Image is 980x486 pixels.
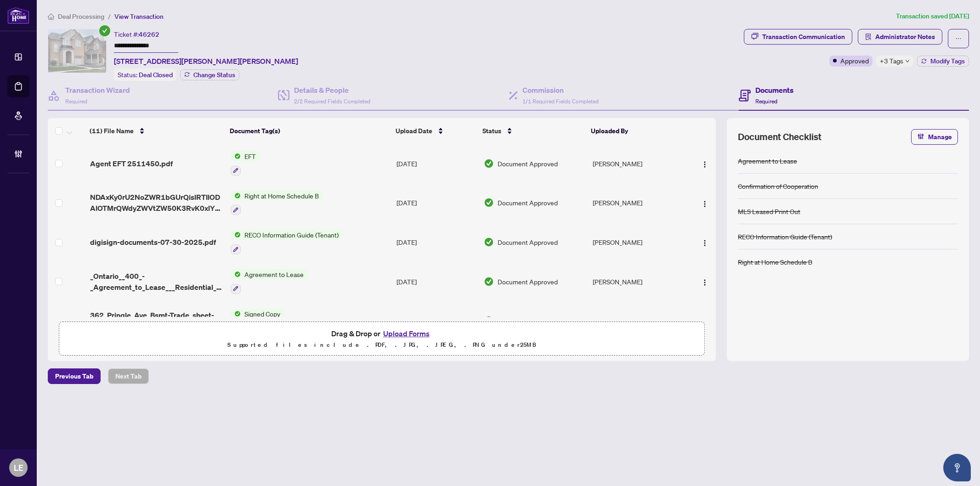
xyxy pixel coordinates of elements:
[90,192,224,214] span: NDAxKy0rU2NoZWR1bGUrQislRTIlODAlOTMrQWdyZWVtZW50K3RvK0xlYXNlKyVFMiU4MCU5MytSZXNpZGVudGlhbCstK1Jld...
[231,151,260,176] button: Status IconEFT
[589,262,685,301] td: [PERSON_NAME]
[65,98,87,105] span: Required
[331,328,432,339] span: Drag & Drop or
[65,339,699,350] p: Supported files include .PDF, .JPG, .JPEG, .PNG under 25 MB
[65,85,130,96] h4: Transaction Wizard
[59,322,704,356] span: Drag & Drop orUpload FormsSupported files include .PDF, .JPG, .JPEG, .PNG under25MB
[241,191,323,201] span: Right at Home Schedule B
[90,237,216,248] span: digisign-documents-07-30-2025.pdf
[231,230,241,240] img: Status Icon
[744,29,852,45] button: Transaction Communication
[701,200,708,208] img: Logo
[762,29,845,44] div: Transaction Communication
[755,85,793,96] h4: Documents
[858,29,942,45] button: Administrator Notes
[943,454,971,481] button: Open asap
[294,85,370,96] h4: Details & People
[380,328,432,339] button: Upload Forms
[589,183,685,223] td: [PERSON_NAME]
[393,183,480,223] td: [DATE]
[99,25,110,36] span: check-circle
[498,237,558,247] span: Document Approved
[589,301,685,341] td: [PERSON_NAME]
[90,271,224,293] span: _Ontario__400_-_Agreement_to_Lease___Residential__1_.pdf
[393,301,480,341] td: [DATE]
[90,310,224,332] span: 362_Pringle_Ave_Bsmt-Trade_sheet-Mary_to_review.pdf
[294,98,370,105] span: 2/2 Required Fields Completed
[738,232,832,242] div: RECO Information Guide (Tenant)
[498,277,558,287] span: Document Approved
[755,98,777,105] span: Required
[48,13,54,20] span: home
[484,237,494,247] img: Document Status
[840,56,869,66] span: Approved
[241,269,307,279] span: Agreement to Lease
[231,191,241,201] img: Status Icon
[396,126,432,136] span: Upload Date
[484,158,494,169] img: Document Status
[55,369,93,384] span: Previous Tab
[108,11,111,22] li: /
[484,316,494,326] img: Document Status
[226,118,392,144] th: Document Tag(s)
[697,313,712,328] button: Logo
[911,129,958,145] button: Manage
[114,56,298,67] span: [STREET_ADDRESS][PERSON_NAME][PERSON_NAME]
[231,309,241,319] img: Status Icon
[231,151,241,161] img: Status Icon
[90,158,173,169] span: Agent EFT 2511450.pdf
[701,279,708,286] img: Logo
[108,368,149,384] button: Next Tab
[7,7,29,24] img: logo
[180,69,239,80] button: Change Status
[587,118,683,144] th: Uploaded By
[482,126,501,136] span: Status
[697,274,712,289] button: Logo
[14,461,23,474] span: LE
[231,269,307,294] button: Status IconAgreement to Lease
[479,118,587,144] th: Status
[738,181,818,191] div: Confirmation of Cooperation
[393,262,480,301] td: [DATE]
[484,277,494,287] img: Document Status
[393,222,480,262] td: [DATE]
[917,56,969,67] button: Modify Tags
[905,59,910,63] span: down
[697,156,712,171] button: Logo
[231,269,241,279] img: Status Icon
[193,72,235,78] span: Change Status
[139,71,173,79] span: Deal Closed
[875,29,935,44] span: Administrator Notes
[738,130,821,143] span: Document Checklist
[701,161,708,168] img: Logo
[241,151,260,161] span: EFT
[880,56,903,66] span: +3 Tags
[522,98,599,105] span: 1/1 Required Fields Completed
[522,85,599,96] h4: Commission
[738,156,797,166] div: Agreement to Lease
[589,144,685,183] td: [PERSON_NAME]
[928,130,952,144] span: Manage
[48,29,106,73] img: IMG-W12254147_1.jpg
[231,191,323,215] button: Status IconRight at Home Schedule B
[738,206,800,216] div: MLS Leased Print Out
[241,230,342,240] span: RECO Information Guide (Tenant)
[139,30,159,39] span: 46262
[114,12,164,21] span: View Transaction
[86,118,226,144] th: (11) File Name
[865,34,872,40] span: solution
[48,368,101,384] button: Previous Tab
[241,309,284,319] span: Signed Copy
[697,235,712,249] button: Logo
[58,12,104,21] span: Deal Processing
[484,198,494,208] img: Document Status
[231,230,342,254] button: Status IconRECO Information Guide (Tenant)
[955,35,962,42] span: ellipsis
[589,222,685,262] td: [PERSON_NAME]
[393,144,480,183] td: [DATE]
[90,126,134,136] span: (11) File Name
[930,58,965,64] span: Modify Tags
[701,239,708,247] img: Logo
[498,198,558,208] span: Document Approved
[498,158,558,169] span: Document Approved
